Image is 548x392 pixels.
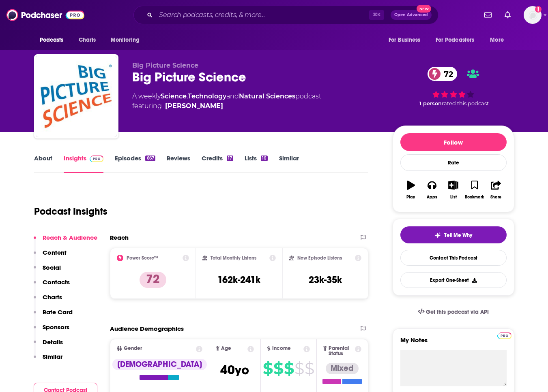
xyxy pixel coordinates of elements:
[272,346,291,351] span: Income
[34,338,63,353] button: Details
[444,232,472,239] span: Tell Me Why
[43,338,63,346] p: Details
[427,195,437,200] div: Apps
[430,32,486,48] button: open menu
[524,6,542,24] button: Show profile menu
[245,154,267,173] a: Lists16
[124,346,142,351] span: Gender
[43,278,70,286] p: Contacts
[481,8,495,22] a: Show notifications dropdown
[133,6,438,24] div: Search podcasts, credits, & more...
[421,175,443,205] button: Apps
[400,154,507,171] div: Rate
[406,195,415,200] div: Play
[239,92,295,100] a: Natural Sciences
[90,156,104,162] img: Podchaser Pro
[34,32,74,48] button: open menu
[110,325,184,332] h2: Audience Demographics
[34,308,73,323] button: Rate Card
[524,6,542,24] img: User Profile
[34,154,52,173] a: About
[305,362,314,375] span: $
[43,249,67,256] p: Content
[79,34,96,46] span: Charts
[167,154,190,173] a: Reviews
[497,331,511,339] a: Pro website
[188,92,226,100] a: Technology
[6,7,84,23] img: Podchaser - Follow, Share and Rate Podcasts
[497,332,511,339] img: Podchaser Pro
[434,232,441,239] img: tell me why sparkle
[34,293,62,308] button: Charts
[400,133,507,151] button: Follow
[442,100,489,107] span: rated this podcast
[211,255,256,261] h2: Total Monthly Listens
[501,8,514,22] a: Show notifications dropdown
[393,62,514,112] div: 72 1 personrated this podcast
[34,323,69,338] button: Sponsors
[36,56,117,137] img: Big Picture Science
[156,9,369,21] input: Search podcasts, credits, & more...
[400,226,507,243] button: tell me why sparkleTell Me Why
[400,272,507,288] button: Export One-Sheet
[43,293,62,301] p: Charts
[227,156,233,161] div: 17
[428,67,457,81] a: 72
[400,336,507,350] label: My Notes
[484,32,514,48] button: open menu
[34,353,62,368] button: Similar
[436,34,475,46] span: For Podcasters
[132,62,198,69] span: Big Picture Science
[161,92,187,100] a: Science
[187,92,188,100] span: ,
[226,92,239,100] span: and
[297,255,342,261] h2: New Episode Listens
[464,175,485,205] button: Bookmark
[417,5,431,13] span: New
[465,195,484,200] div: Bookmark
[34,249,67,264] button: Content
[400,250,507,266] a: Contact This Podcast
[43,234,97,241] p: Reach & Audience
[490,195,501,200] div: Share
[132,101,321,111] span: featuring
[220,362,249,378] span: 40 yo
[309,274,342,286] h3: 23k-35k
[490,34,504,46] span: More
[326,363,359,374] div: Mixed
[165,101,223,111] div: [PERSON_NAME]
[369,10,384,20] span: ⌘ K
[43,323,69,331] p: Sponsors
[263,362,273,375] span: $
[426,309,489,315] span: Get this podcast via API
[394,13,428,17] span: Open Advanced
[443,175,464,205] button: List
[383,32,431,48] button: open menu
[127,255,158,261] h2: Power Score™
[411,302,496,322] a: Get this podcast via API
[221,346,231,351] span: Age
[43,353,62,360] p: Similar
[524,6,542,24] span: Logged in as megcassidy
[450,195,457,200] div: List
[419,100,442,107] span: 1 person
[112,359,207,370] div: [DEMOGRAPHIC_DATA]
[34,278,70,293] button: Contacts
[284,362,294,375] span: $
[43,264,61,271] p: Social
[202,154,233,173] a: Credits17
[279,154,299,173] a: Similar
[40,34,64,46] span: Podcasts
[329,346,354,356] span: Parental Status
[132,92,321,111] div: A weekly podcast
[111,34,140,46] span: Monitoring
[110,234,129,241] h2: Reach
[261,156,267,161] div: 16
[391,10,432,20] button: Open AdvancedNew
[389,34,421,46] span: For Business
[140,272,166,288] p: 72
[294,362,304,375] span: $
[34,205,107,217] h1: Podcast Insights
